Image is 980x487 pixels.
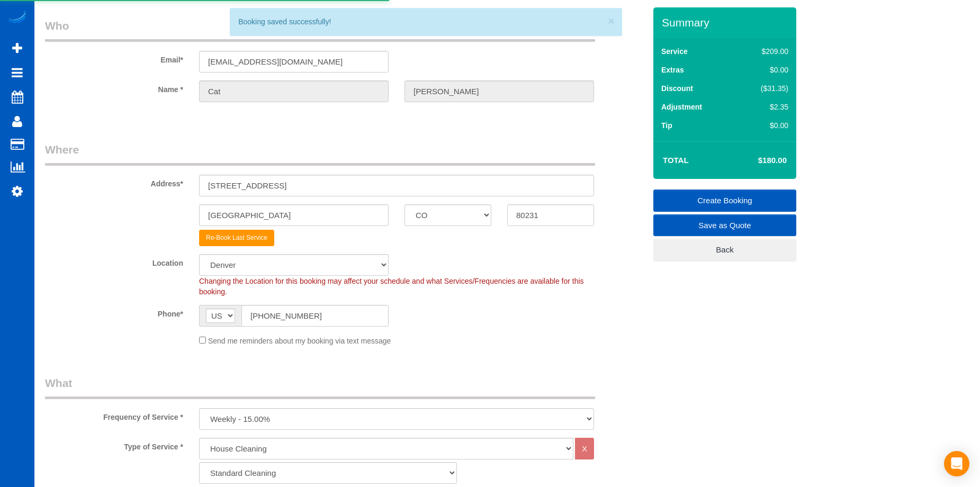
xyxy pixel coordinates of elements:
[661,83,693,94] label: Discount
[653,239,796,261] a: Back
[404,80,594,102] input: Last Name*
[37,305,191,319] label: Phone*
[37,51,191,65] label: Email*
[661,65,684,75] label: Extras
[37,408,191,422] label: Frequency of Service *
[739,46,788,57] div: $209.00
[37,80,191,95] label: Name *
[241,305,389,327] input: Phone*
[238,16,613,27] div: Booking saved successfully!
[726,156,787,165] h4: $180.00
[199,204,389,226] input: City*
[739,65,788,75] div: $0.00
[608,15,614,26] button: ×
[199,51,389,73] input: Email*
[653,190,796,212] a: Create Booking
[199,277,584,296] span: Changing the Location for this booking may affect your schedule and what Services/Frequencies are...
[661,120,672,131] label: Tip
[199,230,274,246] button: Re-Book Last Service
[661,102,702,112] label: Adjustment
[739,102,788,112] div: $2.35
[37,438,191,452] label: Type of Service *
[653,214,796,237] a: Save as Quote
[37,175,191,189] label: Address*
[37,254,191,268] label: Location
[199,80,389,102] input: First Name*
[662,16,791,29] h3: Summary
[944,451,969,476] div: Open Intercom Messenger
[507,204,594,226] input: Zip Code*
[45,142,595,166] legend: Where
[661,46,688,57] label: Service
[739,83,788,94] div: ($31.35)
[208,337,391,345] span: Send me reminders about my booking via text message
[6,11,28,25] img: Automaid Logo
[739,120,788,131] div: $0.00
[663,156,689,165] strong: Total
[45,375,595,399] legend: What
[45,18,595,42] legend: Who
